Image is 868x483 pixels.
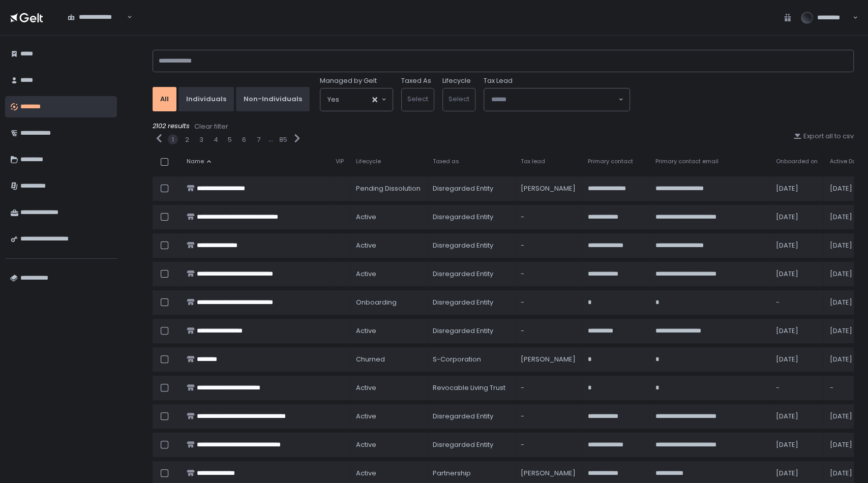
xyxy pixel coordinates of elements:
[160,95,169,104] div: All
[829,269,861,279] div: [DATE]
[433,383,508,393] div: Revocable Living Trust
[172,135,174,144] div: 1
[521,355,576,364] div: [PERSON_NAME]
[178,87,234,111] button: Individuals
[521,213,576,222] div: -
[433,241,508,250] div: Disregarded Entity
[320,76,377,85] span: Managed by Gelt
[194,122,228,131] div: Clear filter
[521,269,576,279] div: -
[655,158,719,165] span: Primary contact email
[257,135,260,144] button: 7
[356,213,376,222] span: active
[279,135,287,144] button: 85
[588,158,633,165] span: Primary contact
[61,7,132,28] div: Search for option
[327,95,339,105] span: Yes
[356,355,385,364] span: churned
[186,95,226,104] div: Individuals
[242,135,246,144] button: 6
[793,132,854,141] button: Export all to csv
[433,184,508,193] div: Disregarded Entity
[356,158,381,165] span: Lifecycle
[829,440,861,449] div: [DATE]
[356,269,376,279] span: active
[372,97,377,102] button: Clear Selected
[407,94,428,104] span: Select
[484,76,513,85] span: Tax Lead
[339,95,371,105] input: Search for option
[433,412,508,421] div: Disregarded Entity
[356,241,376,250] span: active
[153,87,176,111] button: All
[775,355,817,364] div: [DATE]
[521,298,576,307] div: -
[829,412,861,421] div: [DATE]
[199,135,203,144] button: 3
[775,383,817,393] div: -
[775,412,817,421] div: [DATE]
[829,241,861,250] div: [DATE]
[228,135,232,144] button: 5
[829,298,861,307] div: [DATE]
[356,326,376,336] span: active
[521,412,576,421] div: -
[401,76,431,85] label: Taxed As
[433,440,508,449] div: Disregarded Entity
[214,135,218,144] button: 4
[521,383,576,393] div: -
[185,135,189,144] button: 2
[829,469,861,478] div: [DATE]
[236,87,310,111] button: Non-Individuals
[775,158,817,165] span: Onboarded on
[433,269,508,279] div: Disregarded Entity
[829,158,861,165] span: Active Date
[829,383,861,393] div: -
[356,298,397,307] span: onboarding
[433,355,508,364] div: S-Corporation
[268,135,273,144] div: ...
[433,469,508,478] div: Partnership
[433,298,508,307] div: Disregarded Entity
[775,241,817,250] div: [DATE]
[491,95,617,105] input: Search for option
[521,469,576,478] div: [PERSON_NAME]
[829,355,861,364] div: [DATE]
[521,158,545,165] span: Tax lead
[829,184,861,193] div: [DATE]
[521,184,576,193] div: [PERSON_NAME]
[433,158,459,165] span: Taxed as
[187,158,204,165] span: Name
[433,213,508,222] div: Disregarded Entity
[484,88,630,111] div: Search for option
[829,326,861,336] div: [DATE]
[775,440,817,449] div: [DATE]
[433,326,508,336] div: Disregarded Entity
[442,76,471,85] label: Lifecycle
[521,241,576,250] div: -
[356,469,376,478] span: active
[775,326,817,336] div: [DATE]
[775,469,817,478] div: [DATE]
[521,326,576,336] div: -
[775,213,817,222] div: [DATE]
[775,184,817,193] div: [DATE]
[194,122,229,132] button: Clear filter
[356,412,376,421] span: active
[775,298,817,307] div: -
[521,440,576,449] div: -
[775,269,817,279] div: [DATE]
[244,95,302,104] div: Non-Individuals
[336,158,344,165] span: VIP
[68,22,126,32] input: Search for option
[320,88,393,111] div: Search for option
[153,122,854,132] div: 2102 results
